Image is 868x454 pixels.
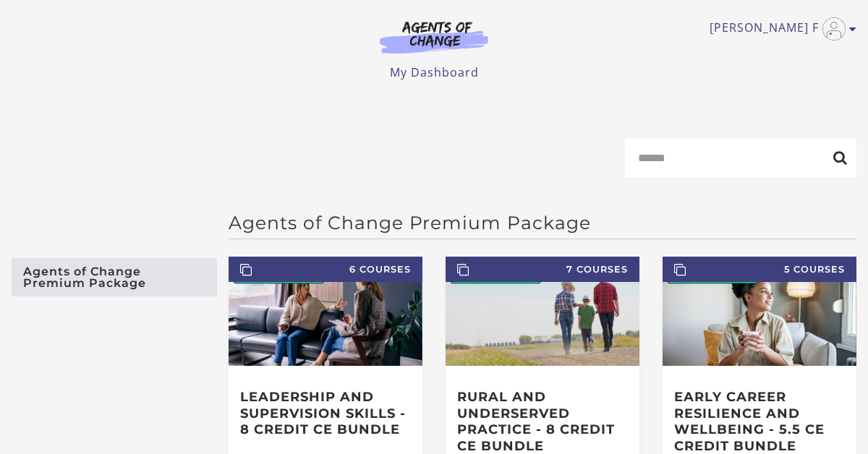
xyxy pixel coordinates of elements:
span: 7 Courses [446,257,639,282]
a: My Dashboard [390,64,479,80]
span: 6 Courses [229,257,422,282]
h2: Agents of Change Premium Package [229,212,856,234]
span: 5 Courses [663,257,856,282]
h3: Rural and Underserved Practice - 8 Credit CE Bundle [457,389,628,454]
img: Agents of Change Logo [365,20,503,53]
a: Agents of Change Premium Package [12,258,217,296]
h3: Leadership and Supervision Skills - 8 Credit CE Bundle [240,389,411,438]
h3: Early Career Resilience and Wellbeing - 5.5 CE Credit Bundle [674,389,845,454]
a: Toggle menu [710,17,849,40]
